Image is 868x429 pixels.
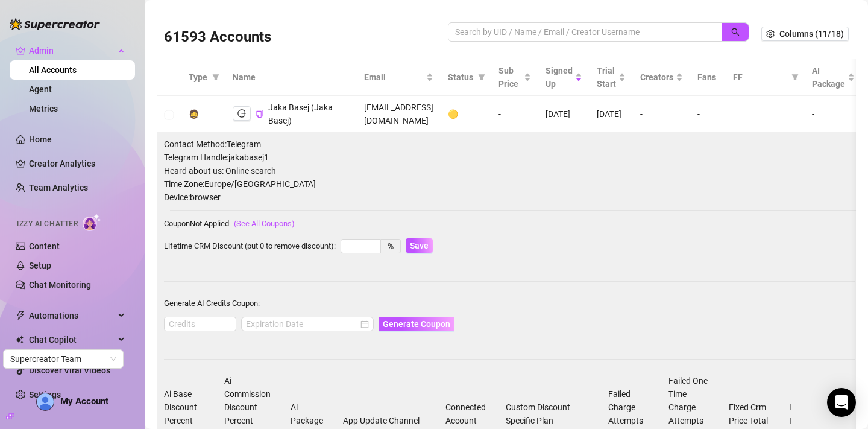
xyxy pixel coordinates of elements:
[164,138,855,151] span: Contact Method: Telegram
[597,64,616,91] span: Trial Start
[410,241,429,250] span: Save
[17,218,78,230] span: Izzy AI Chatter
[291,401,331,427] label: Ai Package
[29,41,115,60] span: Admin
[16,311,25,320] span: thunderbolt
[789,401,837,427] label: Last Order ID
[233,106,251,121] button: logout
[538,59,590,96] th: Signed Up
[779,29,844,39] span: Columns (11/18)
[164,164,855,177] span: Heard about us: Online search
[343,414,427,427] label: App Update Channel
[445,401,494,427] label: Connected Account
[827,388,856,417] div: Open Intercom Messenger
[812,64,845,91] span: AI Package
[478,74,485,81] span: filter
[16,335,24,344] img: Chat Copilot
[789,68,801,86] span: filter
[29,261,51,270] a: Setup
[83,214,101,231] img: AI Chatter
[164,299,260,308] span: Generate AI Credits Coupon:
[224,374,278,427] label: Ai Commission Discount Percent
[729,401,777,427] label: Fixed Crm Price Total
[212,74,219,81] span: filter
[164,387,212,427] label: Ai Base Discount Percent
[761,27,849,41] button: Columns (11/18)
[546,64,573,91] span: Signed Up
[225,59,357,96] th: Name
[491,59,538,96] th: Sub Price
[590,96,633,133] td: [DATE]
[733,71,787,84] span: FF
[165,110,174,119] button: Collapse row
[29,154,125,173] a: Creator Analytics
[381,239,401,253] div: %
[29,390,61,399] a: Settings
[268,103,333,126] span: Jaka Basej (Jaka Basej)
[448,71,473,84] span: Status
[60,396,108,407] span: My Account
[791,74,799,81] span: filter
[29,366,110,375] a: Discover Viral Videos
[590,59,633,96] th: Trial Start
[455,25,705,39] input: Search by UID / Name / Email / Creator Username
[448,109,458,119] span: 🟡
[357,59,441,96] th: Email
[29,183,88,192] a: Team Analytics
[476,68,488,86] span: filter
[10,350,116,368] span: Supercreator Team
[805,96,862,133] td: -
[16,46,25,56] span: crown
[164,28,271,47] h3: 61593 Accounts
[210,68,222,86] span: filter
[29,65,77,75] a: All Accounts
[164,177,855,191] span: Time Zone: Europe/[GEOGRAPHIC_DATA]
[668,374,717,427] label: Failed One Time Charge Attempts
[29,306,115,325] span: Automations
[256,109,263,118] button: Copy Account UID
[633,96,690,133] td: -
[690,59,726,96] th: Fans
[164,219,229,228] span: Coupon Not Applied
[690,96,726,133] td: -
[237,109,246,118] span: logout
[805,59,862,96] th: AI Package
[29,241,60,251] a: Content
[164,241,336,250] span: Lifetime CRM Discount (put 0 to remove discount):
[164,151,855,164] span: Telegram Handle: jakabasej1
[29,84,52,94] a: Agent
[29,330,115,349] span: Chat Copilot
[189,107,199,121] div: 🧔
[491,96,538,133] td: -
[498,64,521,91] span: Sub Price
[189,71,207,84] span: Type
[364,71,424,84] span: Email
[256,110,263,118] span: copy
[608,387,656,427] label: Failed Charge Attempts
[633,59,690,96] th: Creators
[406,238,433,253] button: Save
[731,28,740,36] span: search
[164,191,855,204] span: Device: browser
[29,280,91,290] a: Chat Monitoring
[766,30,775,38] span: setting
[246,317,358,331] input: Expiration Date
[640,71,673,84] span: Creators
[10,18,100,30] img: logo-BBDzfeDw.svg
[383,319,450,329] span: Generate Coupon
[29,104,58,113] a: Metrics
[234,219,295,228] a: (See All Coupons)
[37,393,54,410] img: AD_cMMTxCeTpmN1d5MnKJ1j-_uXZCpTKapSSqNGg4PyXtR_tCW7gZXTNmFz2tpVv9LSyNV7ff1CaS4f4q0HLYKULQOwoM5GQR...
[6,412,14,421] span: build
[538,96,590,133] td: [DATE]
[357,96,441,133] td: [EMAIL_ADDRESS][DOMAIN_NAME]
[29,135,52,144] a: Home
[165,317,236,331] input: Credits
[506,401,596,427] label: Custom Discount Specific Plan
[379,317,454,331] button: Generate Coupon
